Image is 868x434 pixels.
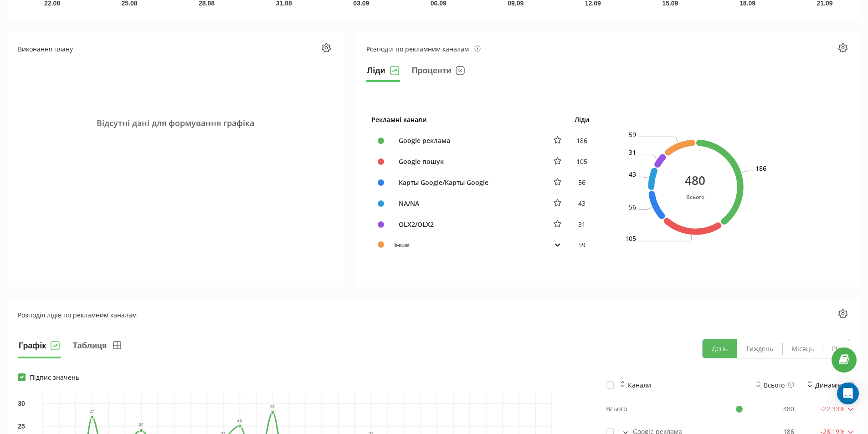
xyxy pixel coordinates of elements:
[394,136,540,145] div: Google реклама
[411,64,466,82] button: Проценти
[628,380,651,390] div: Канали
[18,423,25,430] text: 25
[90,408,94,414] text: 27
[18,310,137,320] div: Розподіл лідів по рекламним каналам
[389,235,545,255] td: Інше
[570,172,595,193] td: 56
[737,339,782,358] button: Тиждень
[366,109,570,130] th: Рекламні канали
[756,404,794,414] div: 480
[366,44,481,54] div: Розподіл по рекламним каналам
[823,339,850,358] button: Рік
[570,193,595,214] td: 43
[570,130,595,151] td: 186
[808,380,854,390] div: Динаміка
[139,422,144,427] text: 24
[685,172,705,188] div: 480
[625,234,636,243] text: 105
[18,64,334,182] div: Відсутні дані для формування графіка
[756,380,794,390] div: Всього
[837,383,859,404] div: Open Intercom Messenger
[18,400,25,407] text: 30
[703,339,737,358] button: День
[629,148,636,157] text: 31
[570,214,595,235] td: 31
[394,199,540,208] div: NA/NA
[394,220,540,229] div: OLX2/OLX2
[270,404,275,409] text: 28
[629,203,636,211] text: 56
[629,170,636,179] text: 43
[782,339,823,358] button: Місяць
[570,235,595,255] td: 59
[629,130,636,138] text: 59
[570,151,595,172] td: 105
[366,64,400,82] button: Ліди
[570,109,595,130] th: Ліди
[394,178,540,187] div: Карты Google/Карты Google
[685,192,705,201] div: Всього
[18,373,79,381] label: Підпис значень
[72,339,123,358] button: Таблиця
[18,339,61,358] button: Графік
[394,157,540,166] div: Google пошук
[237,418,242,423] text: 25
[821,404,845,414] span: -22.33 %
[606,404,743,414] div: Всього
[18,44,73,54] div: Виконання плану
[755,164,766,173] text: 186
